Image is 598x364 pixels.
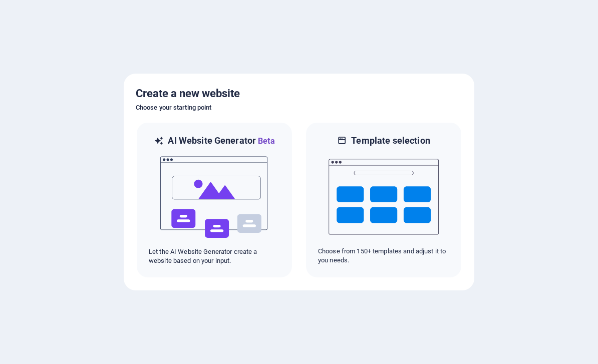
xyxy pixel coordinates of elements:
[305,122,462,278] div: Template selectionChoose from 150+ templates and adjust it to you needs.
[318,247,449,265] p: Choose from 150+ templates and adjust it to you needs.
[159,147,269,247] img: ai
[136,102,462,114] h6: Choose your starting point
[149,247,280,265] p: Let the AI Website Generator create a website based on your input.
[168,135,274,147] h6: AI Website Generator
[136,122,293,278] div: AI Website GeneratorBetaaiLet the AI Website Generator create a website based on your input.
[351,135,430,147] h6: Template selection
[136,86,462,102] h5: Create a new website
[256,136,275,146] span: Beta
